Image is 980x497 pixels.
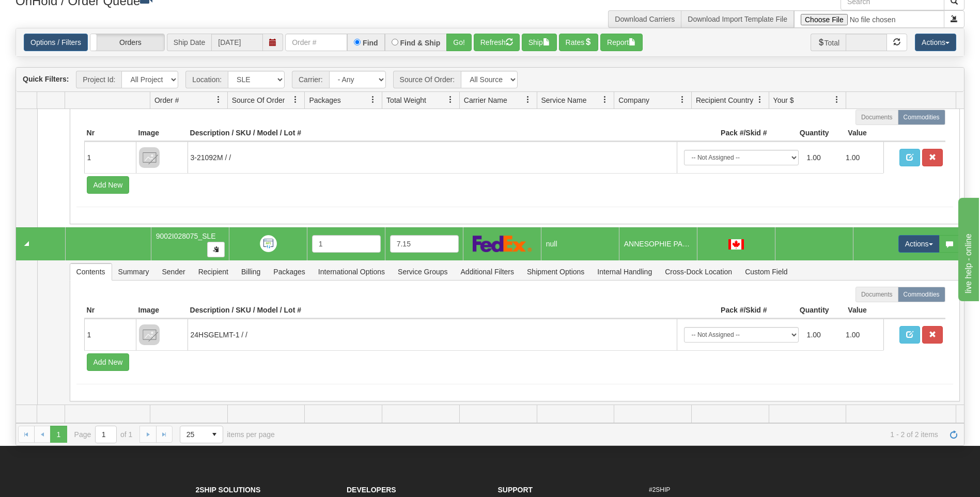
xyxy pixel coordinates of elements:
span: Custom Field [739,263,794,280]
a: Options / Filters [24,34,88,51]
th: Quantity [770,302,832,319]
span: Order # [154,95,179,105]
a: Collapse [20,237,33,250]
strong: Support [498,486,533,494]
span: Packages [309,95,340,105]
td: 1 [84,142,136,173]
a: Refresh [945,426,962,442]
button: Actions [898,235,940,253]
td: 1 [84,319,136,350]
a: Service Name filter column settings [596,91,614,108]
span: Billing [235,263,267,280]
span: Internal Handling [591,263,658,280]
th: Pack #/Skid # [677,125,770,142]
input: Import [794,10,944,28]
span: Summary [112,263,155,280]
span: select [206,426,223,443]
a: Carrier Name filter column settings [519,91,537,108]
a: Download Carriers [615,15,675,23]
th: Image [136,302,188,319]
span: Carrier: [292,71,329,88]
h6: #2SHIP [649,487,785,493]
strong: Developers [347,486,396,494]
th: Value [832,302,883,319]
span: Page of 1 [74,426,133,443]
span: Contents [70,263,112,280]
span: Total [811,34,846,51]
td: 1.00 [842,146,881,169]
th: Pack #/Skid # [677,302,770,319]
td: null [541,227,619,260]
span: Carrier Name [464,95,507,105]
th: Quantity [770,125,832,142]
span: 1 - 2 of 2 items [289,430,938,439]
span: Ship Date [167,34,211,51]
th: Nr [84,125,136,142]
span: Page 1 [50,426,67,442]
td: 1.00 [803,146,842,169]
div: grid toolbar [16,68,964,92]
a: Download Import Template File [688,15,787,23]
td: 24HSGELMT-1 / / [188,319,677,350]
a: Recipient Country filter column settings [751,91,769,108]
span: Total Weight [386,95,426,105]
label: Quick Filters: [23,74,69,84]
img: 8DAB37Fk3hKpn3AAAAAElFTkSuQmCC [139,324,160,345]
span: 9002I028075_SLE [156,232,216,240]
img: API [260,235,277,252]
td: 1.00 [842,323,881,347]
button: Report [600,34,643,51]
span: Source Of Order [232,95,285,105]
td: 3-21092M / / [188,142,677,173]
span: Additional Filters [455,263,521,280]
a: Order # filter column settings [210,91,227,108]
th: Description / SKU / Model / Lot # [188,302,677,319]
span: Source Of Order: [393,71,461,88]
button: Rates [559,34,599,51]
span: International Options [312,263,391,280]
span: Company [618,95,649,105]
span: Recipient [192,263,235,280]
div: live help - online [8,6,96,19]
span: Shipment Options [521,263,590,280]
a: Total Weight filter column settings [442,91,459,108]
button: Actions [915,34,956,51]
iframe: chat widget [956,196,979,301]
span: Sender [155,263,191,280]
td: 1.00 [803,323,842,347]
span: Page sizes drop down [180,426,223,443]
span: Project Id: [76,71,121,88]
button: Add New [87,176,130,194]
img: CA [728,239,744,250]
label: Documents [855,110,898,125]
th: Description / SKU / Model / Lot # [188,125,677,142]
td: ANNESOPHIE PARENT [619,227,697,260]
span: Cross-Dock Location [659,263,738,280]
label: Orders [90,34,164,51]
span: Packages [267,263,311,280]
img: FedEx Express® [473,235,532,252]
span: Your $ [773,95,794,105]
strong: 2Ship Solutions [196,486,261,494]
th: Nr [84,302,136,319]
input: Order # [285,34,347,51]
span: Service Groups [392,263,454,280]
input: Page 1 [96,426,116,443]
button: Ship [522,34,557,51]
th: Value [832,125,883,142]
label: Commodities [898,287,945,302]
span: 25 [186,429,200,440]
span: Location: [185,71,228,88]
label: Find & Ship [400,39,441,46]
th: Image [136,125,188,142]
a: Your $ filter column settings [828,91,846,108]
span: items per page [180,426,275,443]
a: Source Of Order filter column settings [287,91,304,108]
button: Refresh [474,34,520,51]
button: Go! [446,34,472,51]
img: 8DAB37Fk3hKpn3AAAAAElFTkSuQmCC [139,147,160,168]
a: Packages filter column settings [364,91,382,108]
button: Add New [87,353,130,371]
span: Service Name [541,95,587,105]
button: Copy to clipboard [207,242,225,257]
